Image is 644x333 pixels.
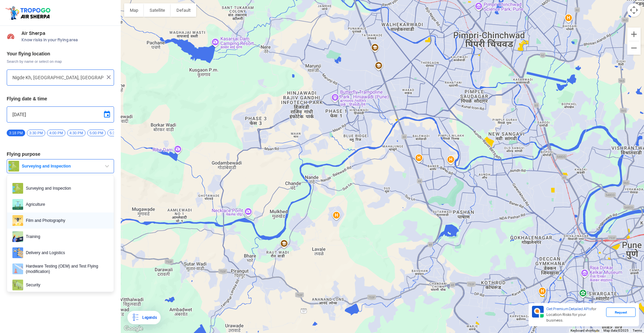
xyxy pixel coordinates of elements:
[7,59,114,64] span: Search by name or select on map
[7,32,15,40] img: Risk Scores
[105,74,112,81] img: ic_close.png
[603,329,629,332] span: Map data ©2025
[122,324,145,333] img: Google
[627,28,641,41] button: Zoom in
[107,130,126,136] span: 5:30 PM
[627,41,641,55] button: Zoom out
[12,247,23,258] img: delivery.png
[122,324,145,333] a: Open this area in Google Maps (opens a new window)
[7,159,114,173] button: Surveying and Inspection
[12,199,23,210] img: agri.png
[633,329,642,332] a: Terms
[23,247,108,258] span: Delivery and Logistics
[19,163,103,169] span: Surveying and Inspection
[532,306,544,318] img: Premium APIs
[124,3,144,17] button: Show street map
[47,130,65,136] span: 4:00 PM
[12,74,103,82] input: Search your flying location
[131,314,140,322] img: Legends
[67,130,86,136] span: 4:30 PM
[12,183,23,194] img: survey.png
[21,37,114,43] span: Know risks in your flying area
[23,183,108,194] span: Surveying and Inspection
[627,3,641,17] button: Map camera controls
[87,130,106,136] span: 5:00 PM
[7,175,114,292] ul: Surveying and Inspection
[7,152,114,156] h3: Flying purpose
[571,328,599,333] button: Keyboard shortcuts
[544,306,606,324] div: for Location Risks for your business.
[5,5,53,20] img: ic_tgdronemaps.svg
[546,306,591,311] span: Get Premium Detailed APIs
[21,31,114,36] span: Air Sherpa
[12,231,23,242] img: training.png
[23,280,108,290] span: Security
[12,264,23,274] img: ic_hardwaretesting.png
[27,130,45,136] span: 3:30 PM
[7,51,114,56] h3: Your flying location
[12,215,23,226] img: film.png
[7,130,25,136] span: 3:18 PM
[12,280,23,290] img: security.png
[8,161,19,172] img: survey.png
[23,199,108,210] span: Agriculture
[12,110,108,118] input: Select Date
[23,215,108,226] span: Film and Photography
[144,3,171,17] button: Show satellite imagery
[23,231,108,242] span: Training
[140,314,157,322] div: Legends
[23,264,108,274] span: Hardware Testing (OEM) and Test Flying (modification)
[7,96,114,101] h3: Flying date & time
[606,307,636,317] div: Request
